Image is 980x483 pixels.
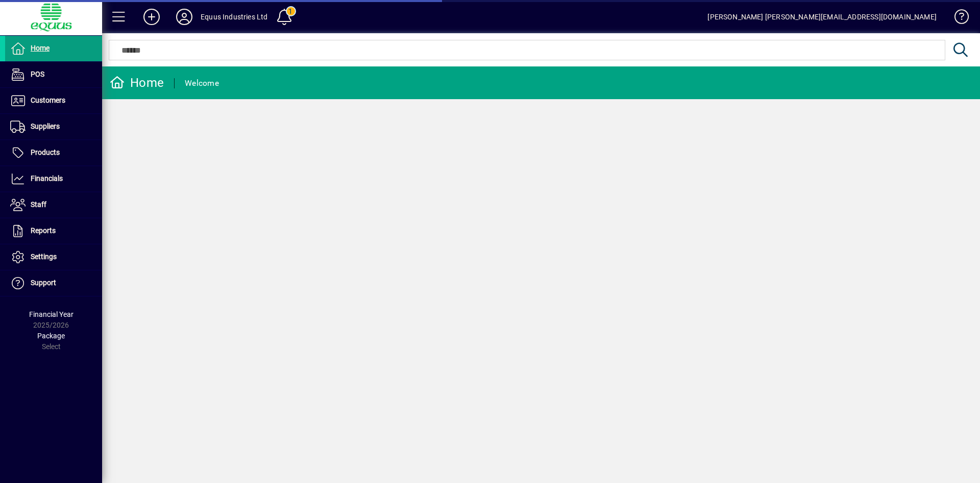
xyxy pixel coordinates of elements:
[31,174,63,182] span: Financials
[31,226,56,235] span: Reports
[5,192,102,218] a: Staff
[135,8,168,26] button: Add
[707,9,937,25] div: [PERSON_NAME] [PERSON_NAME][EMAIL_ADDRESS][DOMAIN_NAME]
[5,166,102,192] a: Financials
[185,75,219,91] div: Welcome
[5,114,102,140] a: Suppliers
[31,252,57,261] span: Settings
[5,88,102,113] a: Customers
[5,140,102,166] a: Products
[37,332,65,340] span: Package
[5,218,102,244] a: Reports
[168,8,201,26] button: Profile
[5,270,102,296] a: Support
[31,279,56,287] span: Support
[31,200,46,209] span: Staff
[110,75,164,91] div: Home
[947,2,967,35] a: Knowledge Base
[31,70,44,78] span: POS
[31,96,65,104] span: Customers
[5,62,102,87] a: POS
[31,122,60,130] span: Suppliers
[201,9,268,25] div: Equus Industries Ltd
[5,244,102,270] a: Settings
[31,148,60,156] span: Products
[29,310,73,318] span: Financial Year
[31,44,50,52] span: Home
